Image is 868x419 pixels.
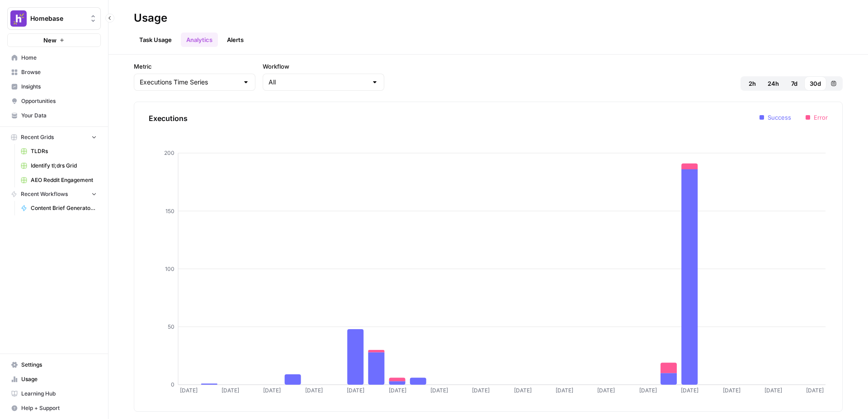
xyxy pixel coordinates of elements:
a: Your Data [7,108,101,123]
a: Content Brief Generator (GG) [17,201,101,215]
span: Homebase [30,14,85,23]
button: Help + Support [7,401,101,415]
span: 2h [749,79,756,88]
a: Learning Hub [7,386,101,401]
tspan: [DATE] [347,387,364,394]
span: 24h [768,79,779,88]
a: Identify tl;drs Grid [17,158,101,173]
span: 30d [810,79,821,88]
span: 7d [791,79,797,88]
button: Recent Workflows [7,187,101,201]
a: Browse [7,65,101,79]
button: Recent Grids [7,130,101,144]
tspan: [DATE] [389,387,406,394]
tspan: [DATE] [806,387,824,394]
span: Recent Workflows [21,190,68,198]
span: Learning Hub [21,390,97,398]
tspan: [DATE] [430,387,448,394]
span: TLDRs [31,147,97,155]
button: New [7,33,101,47]
a: Settings [7,358,101,372]
tspan: 200 [164,149,175,156]
a: Opportunities [7,94,101,108]
span: Home [21,54,97,62]
a: Usage [7,372,101,386]
tspan: [DATE] [723,387,741,394]
a: Task Usage [134,33,177,47]
span: Help + Support [21,404,97,412]
tspan: [DATE] [514,387,532,394]
input: Executions Time Series [140,78,239,87]
button: 24h [762,76,784,91]
tspan: 100 [165,265,175,272]
span: Your Data [21,112,97,120]
div: Usage [134,11,167,25]
span: New [43,36,57,45]
a: TLDRs [17,144,101,158]
img: Homebase Logo [10,10,27,27]
span: Content Brief Generator (GG) [31,204,97,212]
tspan: [DATE] [472,387,490,394]
li: Error [806,113,828,122]
tspan: [DATE] [180,387,198,394]
button: 7d [784,76,804,91]
span: Identify tl;drs Grid [31,162,97,170]
span: Settings [21,361,97,369]
span: Recent Grids [21,133,54,141]
a: Insights [7,79,101,94]
span: Insights [21,83,97,91]
li: Success [759,113,791,122]
span: Usage [21,375,97,383]
span: Browse [21,68,97,76]
tspan: [DATE] [263,387,281,394]
tspan: 50 [168,323,175,330]
tspan: [DATE] [597,387,615,394]
button: 2h [742,76,762,91]
tspan: [DATE] [556,387,573,394]
tspan: [DATE] [222,387,239,394]
tspan: [DATE] [639,387,657,394]
a: Alerts [222,33,249,47]
tspan: [DATE] [764,387,782,394]
a: AEO Reddit Engagement [17,173,101,187]
button: Workspace: Homebase [7,7,101,30]
tspan: [DATE] [681,387,698,394]
a: Home [7,51,101,65]
label: Metric [134,62,255,71]
label: Workflow [263,62,384,71]
tspan: 150 [165,208,175,214]
input: All [269,78,368,87]
tspan: 0 [171,381,175,388]
span: Opportunities [21,97,97,105]
tspan: [DATE] [305,387,323,394]
a: Analytics [181,33,218,47]
span: AEO Reddit Engagement [31,176,97,184]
